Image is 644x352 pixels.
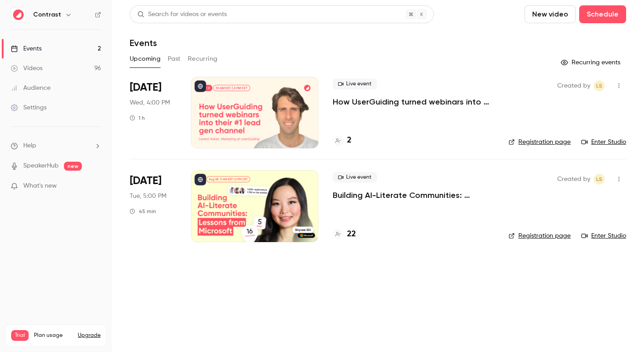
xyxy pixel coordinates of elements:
button: New video [525,5,576,23]
span: Plan usage [34,332,72,339]
div: Events [11,44,42,53]
div: Dec 9 Tue, 11:00 AM (America/New York) [130,170,177,242]
a: Enter Studio [581,231,626,240]
button: Upgrade [78,332,101,339]
button: Upcoming [130,52,161,66]
span: Lusine Sargsyan [594,174,605,184]
span: [DATE] [130,174,161,188]
span: What's new [23,181,57,191]
span: Created by [557,174,590,184]
div: Settings [11,103,47,112]
span: Live event [333,172,377,183]
iframe: Noticeable Trigger [90,182,101,190]
span: LS [596,174,602,184]
button: Recurring [188,52,218,66]
h6: Contrast [33,10,61,19]
span: LS [596,80,602,91]
h1: Events [130,38,157,48]
a: SpeakerHub [23,161,59,171]
h4: 22 [347,228,356,240]
div: 1 h [130,114,145,122]
span: Live event [333,79,377,89]
button: Recurring events [557,55,626,70]
span: Lusine Sargsyan [594,80,605,91]
a: Building AI-Literate Communities: Lessons from Microsoft [333,190,494,201]
div: 45 min [130,208,156,215]
a: Registration page [508,231,571,240]
a: Enter Studio [581,138,626,147]
button: Past [168,52,181,66]
span: Tue, 5:00 PM [130,192,166,201]
img: Contrast [11,8,25,22]
div: Videos [11,64,42,73]
span: Trial [11,330,29,341]
a: 22 [333,228,356,240]
h4: 2 [347,134,352,147]
div: Oct 8 Wed, 10:00 AM (America/New York) [130,77,177,148]
span: Created by [557,80,590,91]
span: Wed, 4:00 PM [130,98,170,107]
div: Audience [11,84,51,92]
a: 2 [333,134,352,147]
button: Schedule [579,5,626,23]
span: Help [23,141,36,151]
a: How UserGuiding turned webinars into their #1 lead gen channel [333,96,494,107]
li: help-dropdown-opener [11,141,101,151]
span: new [64,162,82,171]
span: [DATE] [130,80,161,95]
div: Search for videos or events [137,10,227,19]
a: Registration page [508,138,571,147]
